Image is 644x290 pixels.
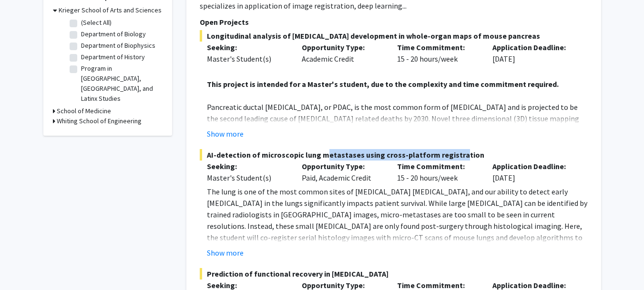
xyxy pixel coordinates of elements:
strong: This project is intended for a Master's student, due to the complexity and time commitment required. [207,79,559,89]
h3: Krieger School of Arts and Sciences [59,5,162,15]
p: The lung is one of the most common sites of [MEDICAL_DATA] [MEDICAL_DATA], and our ability to det... [207,186,588,289]
div: [DATE] [485,161,581,183]
p: Application Deadline: [492,161,573,172]
label: (Select All) [81,18,112,28]
p: Opportunity Type: [302,42,383,53]
label: Department of History [81,52,145,62]
span: Prediction of functional recovery in [MEDICAL_DATA] [200,268,588,279]
p: Seeking: [207,42,288,53]
button: Show more [207,128,244,140]
h3: School of Medicine [57,106,111,116]
p: Opportunity Type: [302,161,383,172]
p: Time Commitment: [397,42,478,53]
button: Show more [207,247,244,258]
label: Department of Biology [81,29,146,39]
div: Paid, Academic Credit [295,161,390,183]
p: Time Commitment: [397,161,478,172]
p: Pancreatic ductal [MEDICAL_DATA], or PDAC, is the most common form of [MEDICAL_DATA] and is proje... [207,101,588,182]
div: Master's Student(s) [207,53,288,64]
div: 15 - 20 hours/week [390,42,485,64]
span: Longitudinal analysis of [MEDICAL_DATA] development in whole-organ maps of mouse pancreas [200,30,588,42]
iframe: Chat [7,247,41,283]
span: AI-detection of microscopic lung metastases using cross-platform registration [200,149,588,161]
label: Department of Biophysics [81,41,155,51]
div: Academic Credit [295,42,390,64]
div: Master's Student(s) [207,172,288,183]
p: Application Deadline: [492,42,573,53]
h3: Whiting School of Engineering [57,116,142,126]
div: 15 - 20 hours/week [390,161,485,183]
p: Open Projects [200,16,588,28]
div: [DATE] [485,42,581,64]
label: Program in [GEOGRAPHIC_DATA], [GEOGRAPHIC_DATA], and Latinx Studies [81,64,160,104]
p: Seeking: [207,161,288,172]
